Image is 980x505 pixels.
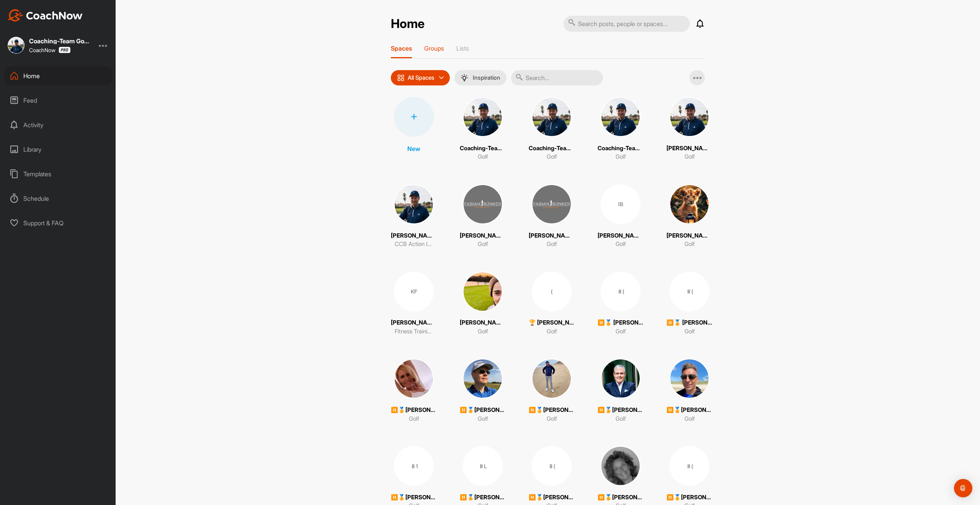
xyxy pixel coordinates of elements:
p: [PERSON_NAME] Golfakademie (Admin) [529,231,575,240]
p: Fitness Training [395,327,433,336]
p: ⏸️🏅[PERSON_NAME] (11.4) [529,406,575,415]
div: KF [394,272,434,312]
p: Inspiration [473,75,500,81]
img: square_dc0cc292e2fc9075c9e1cc66a7230871.jpg [601,359,640,398]
div: ⏸( [670,272,709,312]
p: Coaching-Team Golf Akademie [529,144,575,153]
div: Support & FAQ [4,213,112,233]
p: [PERSON_NAME] [391,318,437,327]
p: ⏸️🏅[PERSON_NAME] (16,3) [666,493,712,502]
p: New [407,144,420,153]
div: Templates [4,164,112,184]
a: KF[PERSON_NAME]Fitness Training [391,272,437,336]
p: [PERSON_NAME] (54) [666,231,712,240]
p: All Spaces [408,75,434,81]
a: Coaching-Team Golf AkademieGolf [598,97,644,161]
img: square_76f96ec4196c1962453f0fa417d3756b.jpg [601,97,640,137]
p: Golf [616,240,626,249]
a: ⏸(⏸️🏅 [PERSON_NAME] (18,6)Golf [598,272,644,336]
div: Schedule [4,189,112,208]
a: [PERSON_NAME]CCB Action Items [391,184,437,249]
div: ( [532,272,572,312]
img: square_87480ad1996db3f95417b017d398971a.jpg [532,184,572,224]
div: ⏸( [670,446,709,486]
img: square_3edf56618aaa407057386cf3591714b6.jpg [532,359,572,398]
img: square_7ef382e363a49cefbcd607e9d54194e9.jpg [463,359,503,398]
img: square_76f96ec4196c1962453f0fa417d3756b.jpg [532,97,572,137]
p: [PERSON_NAME] [666,144,712,153]
p: Golf [547,415,557,423]
p: [PERSON_NAME] [391,231,437,240]
p: Golf [616,327,626,336]
img: square_76f96ec4196c1962453f0fa417d3756b.jpg [670,97,709,137]
a: IB[PERSON_NAME]Golf [598,184,644,249]
p: Golf [684,327,695,336]
p: [PERSON_NAME] 🏆 (26,3) [460,318,506,327]
img: CoachNow Pro [59,47,70,53]
p: Spaces [391,44,412,52]
input: Search posts, people or spaces... [563,16,690,32]
a: [PERSON_NAME]Golf [666,97,712,161]
a: ⏸️🏅[PERSON_NAME] (54.0)Golf [391,359,437,423]
p: 🏆 [PERSON_NAME] (41.3) [529,318,575,327]
p: Coaching-Team Golf Akademie [598,144,644,153]
p: Groups [424,44,444,52]
img: square_cf12759b40996944e5843dcd86417d3b.jpg [394,359,434,398]
a: [PERSON_NAME] 🏆 (26,3)Golf [460,272,506,336]
div: Activity [4,115,112,134]
p: [PERSON_NAME] [598,231,644,240]
div: CoachNow [29,47,70,53]
div: ⏸1 [394,446,434,486]
p: Golf [478,240,488,249]
p: ⏸️🏅 [PERSON_NAME] (18,6) [598,318,644,327]
a: [PERSON_NAME] Golf AkademieGolf [460,184,506,249]
p: ⏸️🏅[PERSON_NAME] ( 13,6) [391,493,437,502]
a: (🏆 [PERSON_NAME] (41.3)Golf [529,272,575,336]
p: ⏸️🏅[PERSON_NAME] [460,493,506,502]
img: square_76f96ec4196c1962453f0fa417d3756b.jpg [394,184,434,224]
p: ⏸️🏅[PERSON_NAME] (22,6) [598,493,644,502]
img: square_bfe697b76ce91476b2b5c04d4fdc6f00.jpg [601,446,640,486]
div: Open Intercom Messenger [954,479,972,497]
p: ⏸️🏅[PERSON_NAME] (10,7) [529,493,575,502]
p: Golf [547,240,557,249]
p: Golf [684,152,695,161]
img: square_76f96ec4196c1962453f0fa417d3756b.jpg [8,37,24,54]
p: ⏸️🏅[PERSON_NAME] (23,6) [598,406,644,415]
p: Golf [547,327,557,336]
div: IB [601,184,640,224]
img: CoachNow [8,9,83,21]
input: Search... [511,70,603,85]
p: Coaching-Team Golf Akademie [460,144,506,153]
p: Golf [616,152,626,161]
p: CCB Action Items [395,240,433,249]
p: ⏸️🏅[PERSON_NAME] (36) [666,406,712,415]
div: ⏸( [532,446,572,486]
a: [PERSON_NAME] Golfakademie (Admin)Golf [529,184,575,249]
p: Golf [409,415,419,423]
p: Golf [547,152,557,161]
a: ⏸️🏅[PERSON_NAME]Golf [460,359,506,423]
p: Golf [478,152,488,161]
a: Coaching-Team Golf AkademieGolf [460,97,506,161]
p: ⏸️🏅[PERSON_NAME] (54.0) [391,406,437,415]
img: menuIcon [461,74,468,82]
h2: Home [391,16,425,31]
p: ⏸️🏅 [PERSON_NAME] (12,0) [666,318,712,327]
img: icon [397,74,405,82]
img: square_469b16c569ee8667aceb0e71edb440b4.jpg [463,272,503,312]
div: ⏸( [601,272,640,312]
a: ⏸️🏅[PERSON_NAME] (11.4)Golf [529,359,575,423]
div: Home [4,66,112,85]
img: square_76f96ec4196c1962453f0fa417d3756b.jpg [463,97,503,137]
p: Golf [684,415,695,423]
a: ⏸️🏅[PERSON_NAME] (23,6)Golf [598,359,644,423]
p: Golf [478,327,488,336]
a: ⏸️🏅[PERSON_NAME] (36)Golf [666,359,712,423]
p: Lists [456,44,469,52]
p: Golf [478,415,488,423]
div: Library [4,140,112,159]
div: ⏸L [463,446,503,486]
img: square_e94556042c5afc71bf4060b8eb51a10f.jpg [670,184,709,224]
div: Feed [4,91,112,110]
